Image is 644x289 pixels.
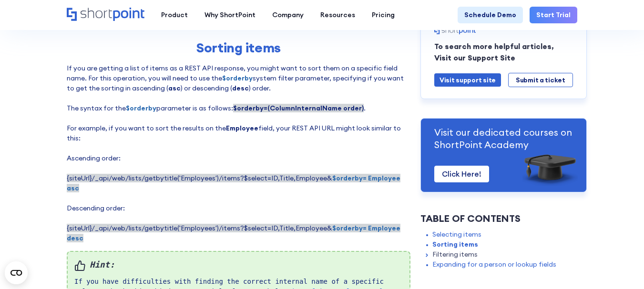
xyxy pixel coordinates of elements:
a: Sorting items [432,239,478,249]
a: Product [153,7,196,23]
div: Table of Contents [420,211,587,226]
strong: asc [168,84,181,92]
p: Visit our dedicated courses on ShortPoint Academy [434,126,573,150]
div: Pricing [372,10,395,20]
a: Home [67,8,144,22]
a: Visit support site [434,73,501,87]
p: To search more helpful articles, Visit our Support Site [434,41,573,63]
span: {siteUrl}/_api/web/lists/getbytitle('Employees')/items?$select=ID,Title,Employee& [67,224,400,242]
div: Company [272,10,304,20]
strong: desc [232,84,249,92]
strong: $orderby= Employee asc [67,174,400,192]
a: Schedule Demo [458,7,523,23]
strong: $orderby= Employee desc [67,224,400,242]
button: Open CMP widget [5,261,28,284]
a: Resources [312,7,363,23]
div: Why ShortPoint [204,10,256,20]
iframe: Chat Widget [596,243,644,289]
a: Expanding for a person or lookup fields [432,259,556,269]
a: Pricing [363,7,403,23]
a: Start Trial [530,7,577,23]
span: {siteUrl}/_api/web/lists/getbytitle('Employees')/items?$select=ID,Title,Employee& [67,174,400,192]
a: Click Here! [434,166,489,182]
div: Product [161,10,188,20]
div: Resources [320,10,355,20]
p: If you are getting a list of items as a REST API response, you might want to sort them on a speci... [67,63,410,243]
strong: $orderby [126,104,156,112]
strong: $orderby=(ColumnInternalName order) [233,104,364,112]
strong: $orderby [222,74,253,82]
em: Hint: [74,259,403,271]
a: Company [264,7,312,23]
strong: Employee [226,124,258,132]
a: Selecting items [432,229,481,239]
a: Filtering items [432,249,478,259]
a: Submit a ticket [508,73,573,87]
a: Why ShortPoint [196,7,264,23]
h2: Sorting items [67,40,410,55]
